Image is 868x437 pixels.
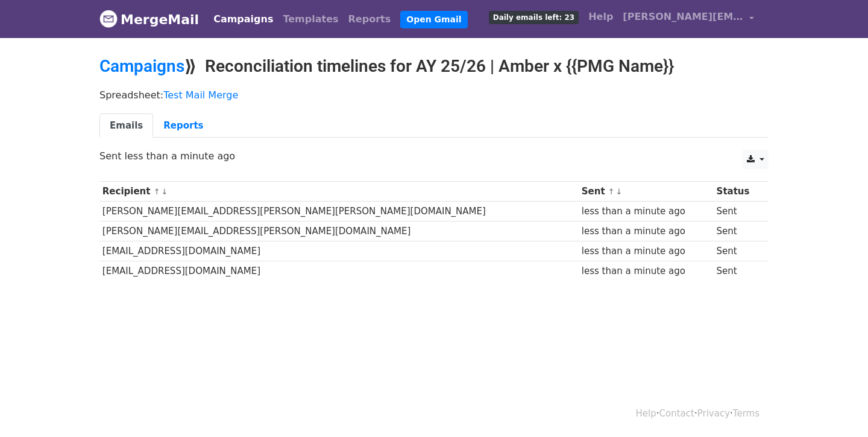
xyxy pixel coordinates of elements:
span: [PERSON_NAME][EMAIL_ADDRESS][DOMAIN_NAME] [623,10,743,24]
a: Campaigns [99,56,184,76]
td: Sent [714,202,761,222]
th: Sent [579,182,714,202]
th: Status [714,182,761,202]
a: Terms [733,408,759,419]
a: Open Gmail [400,11,467,28]
a: ↑ [608,187,615,196]
a: Reports [344,7,396,31]
td: [EMAIL_ADDRESS][DOMAIN_NAME] [99,261,579,281]
a: Reports [153,113,213,138]
a: Campaigns [209,7,278,31]
td: [EMAIL_ADDRESS][DOMAIN_NAME] [99,241,579,261]
a: ↓ [161,187,168,196]
a: Help [636,408,656,419]
a: MergeMail [99,7,199,32]
p: Spreadsheet: [99,89,769,101]
a: Test Mail Merge [163,89,238,101]
td: [PERSON_NAME][EMAIL_ADDRESS][PERSON_NAME][DOMAIN_NAME] [99,222,579,241]
td: Sent [714,241,761,261]
div: less than a minute ago [582,205,711,218]
span: Daily emails left: 23 [489,11,579,24]
a: ↑ [154,187,160,196]
img: MergeMail logo [99,10,118,28]
div: less than a minute ago [582,225,711,238]
th: Recipient [99,182,579,202]
a: ↓ [616,187,623,196]
a: Emails [99,113,153,138]
a: Templates [278,7,343,31]
p: Sent less than a minute ago [99,150,769,162]
a: [PERSON_NAME][EMAIL_ADDRESS][DOMAIN_NAME] [618,5,759,33]
a: Privacy [697,408,730,419]
td: Sent [714,261,761,281]
h2: ⟫ Reconciliation timelines for AY 25/26 | Amber x {{PMG Name}} [99,56,769,77]
a: Help [583,5,618,29]
div: less than a minute ago [582,244,711,258]
div: less than a minute ago [582,264,711,278]
a: Daily emails left: 23 [484,5,583,29]
a: Contact [659,408,694,419]
td: Sent [714,222,761,241]
td: [PERSON_NAME][EMAIL_ADDRESS][PERSON_NAME][PERSON_NAME][DOMAIN_NAME] [99,202,579,222]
